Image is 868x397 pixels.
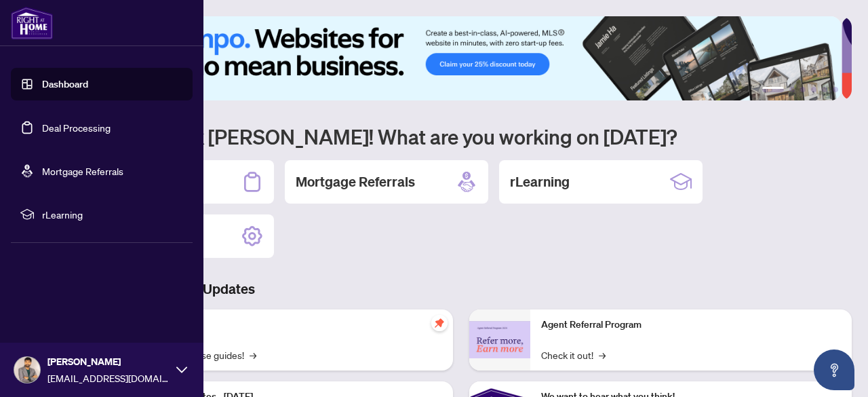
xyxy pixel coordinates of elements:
[71,124,852,149] h1: Welcome back [PERSON_NAME]! What are you working on [DATE]?
[42,121,111,134] a: Deal Processing
[814,349,854,390] button: Open asap
[71,16,842,100] img: Slide 0
[822,87,827,92] button: 5
[469,321,530,358] img: Agent Referral Program
[42,207,183,222] span: rLearning
[47,354,170,369] span: [PERSON_NAME]
[42,78,88,90] a: Dashboard
[762,87,784,92] button: 1
[14,357,40,383] img: Profile Icon
[71,280,852,299] h3: Brokerage & Industry Updates
[250,347,256,362] span: →
[541,347,606,362] a: Check it out!→
[541,318,841,333] p: Agent Referral Program
[42,165,123,177] a: Mortgage Referrals
[142,318,442,333] p: Self-Help
[833,87,838,92] button: 6
[789,87,795,92] button: 2
[599,347,606,362] span: →
[296,172,415,191] h2: Mortgage Referrals
[811,87,816,92] button: 4
[11,7,53,39] img: logo
[510,172,570,191] h2: rLearning
[800,87,806,92] button: 3
[431,315,448,331] span: pushpin
[47,371,170,385] span: [EMAIL_ADDRESS][DOMAIN_NAME]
